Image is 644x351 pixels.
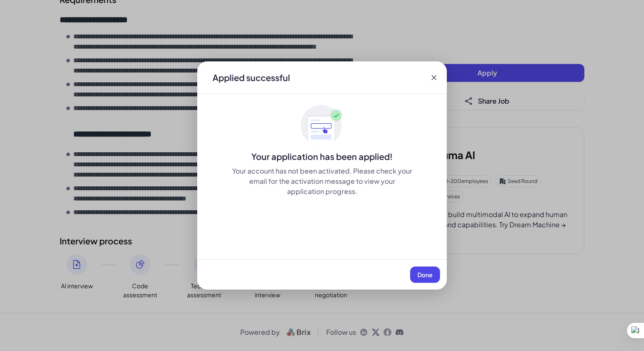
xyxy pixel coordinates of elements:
[410,267,440,283] button: Done
[231,166,413,197] div: Your account has not been activated. Please check your email for the activation message to view y...
[213,72,290,84] div: Applied successful
[417,271,433,278] span: Done
[197,151,447,162] div: Your application has been applied!
[301,104,343,147] img: ApplyedMaskGroup3.svg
